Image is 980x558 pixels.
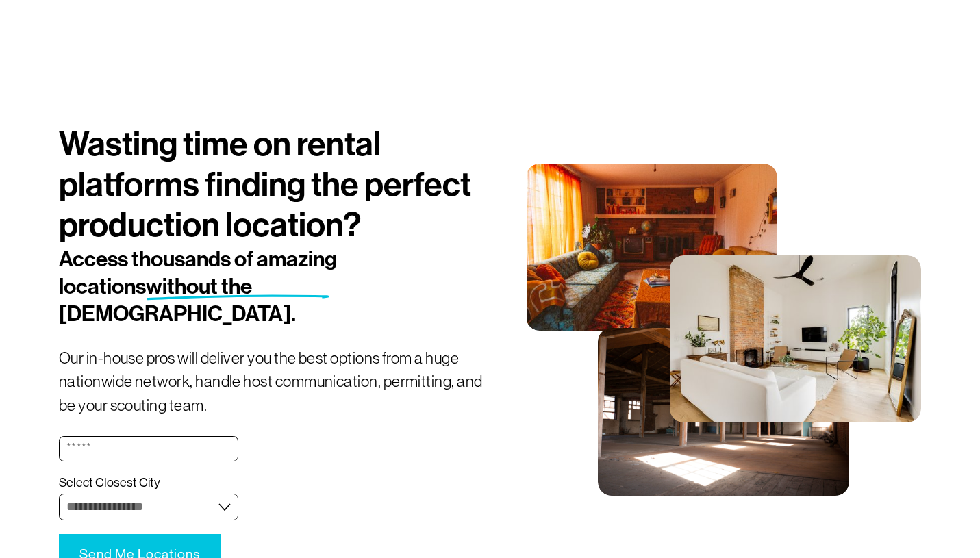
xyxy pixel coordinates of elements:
h1: Wasting time on rental platforms finding the perfect production location? [59,125,490,246]
select: Select Closest City [59,494,238,520]
p: Our in-house pros will deliver you the best options from a huge nationwide network, handle host c... [59,346,490,418]
h2: Access thousands of amazing locations [59,246,418,328]
span: Select Closest City [59,475,160,491]
span: without the [DEMOGRAPHIC_DATA]. [59,273,296,327]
